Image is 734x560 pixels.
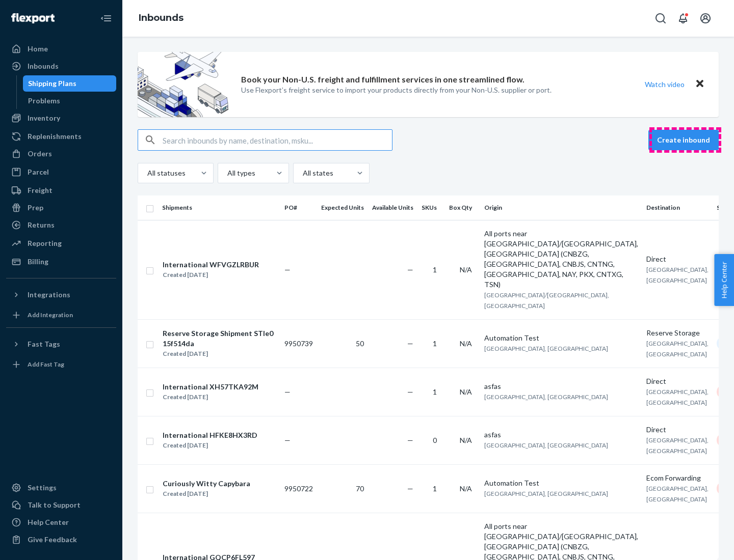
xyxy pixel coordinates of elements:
button: Close Navigation [96,8,116,29]
th: Box Qty [445,195,480,220]
span: 1 [433,484,437,493]
a: Talk to Support [6,497,116,513]
div: Give Feedback [28,535,77,545]
span: [GEOGRAPHIC_DATA], [GEOGRAPHIC_DATA] [646,266,709,284]
button: Integrations [6,287,116,303]
span: [GEOGRAPHIC_DATA], [GEOGRAPHIC_DATA] [484,345,608,352]
a: Reporting [6,235,116,251]
span: N/A [460,484,472,493]
div: Add Integration [28,311,73,319]
a: Prep [6,200,116,216]
span: — [284,436,291,444]
input: Search inbounds by name, destination, msku... [163,130,392,150]
div: Direct [646,425,709,435]
div: asfas [484,430,638,440]
a: Add Fast Tag [6,356,116,373]
div: Help Center [28,517,69,527]
div: Automation Test [484,478,638,488]
a: Help Center [6,514,116,530]
th: SKUs [417,195,445,220]
div: Ecom Forwarding [646,473,709,483]
a: Billing [6,254,116,270]
a: Problems [23,93,117,109]
div: Reporting [28,238,62,248]
div: Freight [28,185,53,195]
td: 9950722 [280,464,317,513]
div: Orders [28,149,52,159]
div: Returns [28,220,55,230]
button: Help Center [714,254,734,306]
button: Fast Tags [6,336,116,352]
img: Flexport logo [11,13,55,23]
div: Problems [28,96,60,106]
th: PO# [280,195,317,220]
span: — [407,387,413,396]
a: Settings [6,480,116,496]
div: Created [DATE] [163,489,250,499]
span: [GEOGRAPHIC_DATA], [GEOGRAPHIC_DATA] [646,388,709,406]
a: Freight [6,182,116,199]
span: — [407,265,413,274]
div: Reserve Storage Shipment STIe015f514da [163,328,276,349]
div: asfas [484,381,638,391]
a: Home [6,41,116,57]
span: 0 [433,436,437,444]
span: [GEOGRAPHIC_DATA]/[GEOGRAPHIC_DATA], [GEOGRAPHIC_DATA] [484,291,609,310]
span: N/A [460,265,472,274]
div: Replenishments [28,131,82,142]
p: Book your Non-U.S. freight and fulfillment services in one streamlined flow. [241,74,525,86]
span: [GEOGRAPHIC_DATA], [GEOGRAPHIC_DATA] [484,490,608,497]
a: Inbounds [139,12,183,23]
span: N/A [460,339,472,348]
a: Inventory [6,110,116,126]
th: Destination [642,195,713,220]
div: Created [DATE] [163,349,276,359]
div: Direct [646,376,709,386]
div: Settings [28,483,57,493]
button: Create inbound [648,130,719,150]
button: Open Search Box [650,8,671,29]
button: Open account menu [695,8,716,29]
a: Replenishments [6,128,116,145]
div: All ports near [GEOGRAPHIC_DATA]/[GEOGRAPHIC_DATA], [GEOGRAPHIC_DATA] (CNBZG, [GEOGRAPHIC_DATA], ... [484,229,638,290]
span: — [407,339,413,348]
span: — [284,387,291,396]
span: N/A [460,436,472,444]
div: Reserve Storage [646,328,709,338]
span: [GEOGRAPHIC_DATA], [GEOGRAPHIC_DATA] [646,436,709,455]
span: [GEOGRAPHIC_DATA], [GEOGRAPHIC_DATA] [646,485,709,503]
div: Add Fast Tag [28,360,64,369]
span: [GEOGRAPHIC_DATA], [GEOGRAPHIC_DATA] [646,340,709,358]
span: 1 [433,387,437,396]
div: Direct [646,254,709,264]
a: Inbounds [6,58,116,74]
div: Fast Tags [28,339,60,349]
span: [GEOGRAPHIC_DATA], [GEOGRAPHIC_DATA] [484,393,608,401]
div: Parcel [28,167,49,177]
div: Home [28,44,48,54]
th: Origin [480,195,642,220]
div: Prep [28,203,43,213]
span: — [407,436,413,444]
div: Talk to Support [28,500,81,510]
div: International WFVGZLRBUR [163,260,259,270]
button: Close [693,77,706,92]
div: Created [DATE] [163,392,258,402]
div: Curiously Witty Capybara [163,479,250,489]
th: Shipments [158,195,280,220]
a: Shipping Plans [23,75,117,92]
span: — [407,484,413,493]
div: Inventory [28,113,60,123]
span: 1 [433,265,437,274]
a: Add Integration [6,307,116,323]
div: International XH57TKA92M [163,382,258,392]
div: Billing [28,257,48,267]
a: Orders [6,146,116,162]
th: Expected Units [317,195,368,220]
button: Open notifications [673,8,693,29]
button: Give Feedback [6,531,116,548]
input: All states [302,168,303,178]
button: Watch video [638,77,691,92]
span: N/A [460,387,472,396]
